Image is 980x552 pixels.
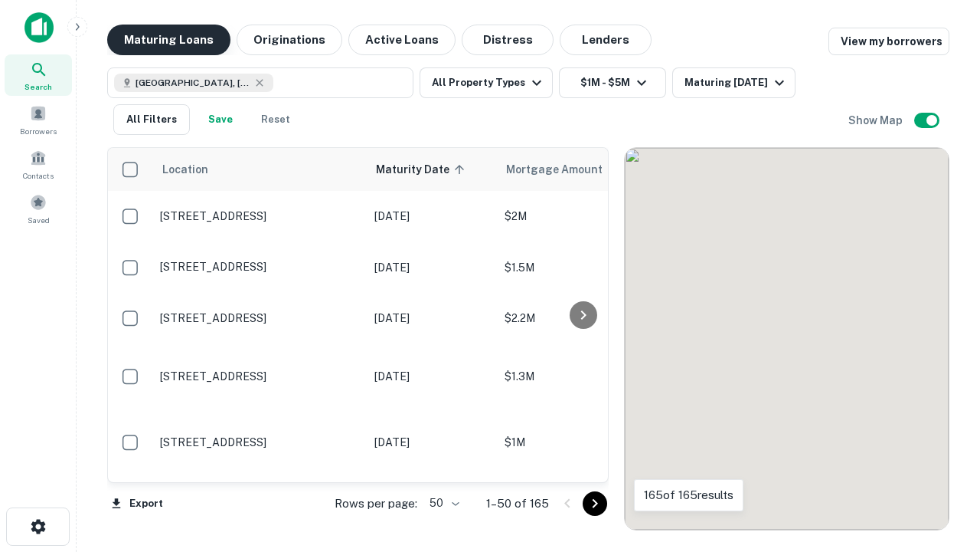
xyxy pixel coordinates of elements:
[23,169,54,182] span: Contacts
[462,25,554,55] button: Distress
[497,148,665,191] th: Mortgage Amount
[374,310,489,327] p: [DATE]
[423,492,462,514] div: 50
[374,208,489,225] p: [DATE]
[828,28,949,55] a: View my borrowers
[5,188,72,229] a: Saved
[505,208,658,225] p: $2M
[560,25,652,55] button: Lenders
[348,25,456,55] button: Active Loans
[559,67,666,98] button: $1M - $5M
[160,260,359,274] p: [STREET_ADDRESS]
[160,209,359,223] p: [STREET_ADDRESS]
[5,143,72,185] a: Contacts
[335,495,417,513] p: Rows per page:
[113,104,190,135] button: All Filters
[684,74,789,92] div: Maturing [DATE]
[644,486,733,504] p: 165 of 165 results
[376,160,469,179] span: Maturity Date
[848,112,905,129] h6: Show Map
[374,368,489,385] p: [DATE]
[903,429,980,503] iframe: Chat Widget
[136,76,250,90] span: [GEOGRAPHIC_DATA], [GEOGRAPHIC_DATA], [GEOGRAPHIC_DATA]
[486,495,549,513] p: 1–50 of 165
[5,54,72,96] a: Search
[374,259,489,276] p: [DATE]
[24,12,54,43] img: capitalize-icon.png
[107,67,413,98] button: [GEOGRAPHIC_DATA], [GEOGRAPHIC_DATA], [GEOGRAPHIC_DATA]
[160,370,359,383] p: [STREET_ADDRESS]
[160,435,359,449] p: [STREET_ADDRESS]
[505,368,658,385] p: $1.3M
[24,80,52,93] span: Search
[505,259,658,276] p: $1.5M
[107,25,230,55] button: Maturing Loans
[367,148,497,191] th: Maturity Date
[160,311,359,325] p: [STREET_ADDRESS]
[420,67,553,98] button: All Property Types
[152,148,367,191] th: Location
[505,310,658,327] p: $2.2M
[237,25,342,55] button: Originations
[583,491,607,516] button: Go to next page
[28,214,50,226] span: Saved
[20,125,57,137] span: Borrowers
[107,492,167,515] button: Export
[505,434,658,451] p: $1M
[506,160,622,179] span: Mortgage Amount
[162,160,208,179] span: Location
[196,104,245,135] button: Save your search to get updates of matches that match your search criteria.
[251,104,300,135] button: Reset
[5,99,72,140] a: Borrowers
[374,434,489,451] p: [DATE]
[672,67,795,98] button: Maturing [DATE]
[625,148,949,530] div: 0 0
